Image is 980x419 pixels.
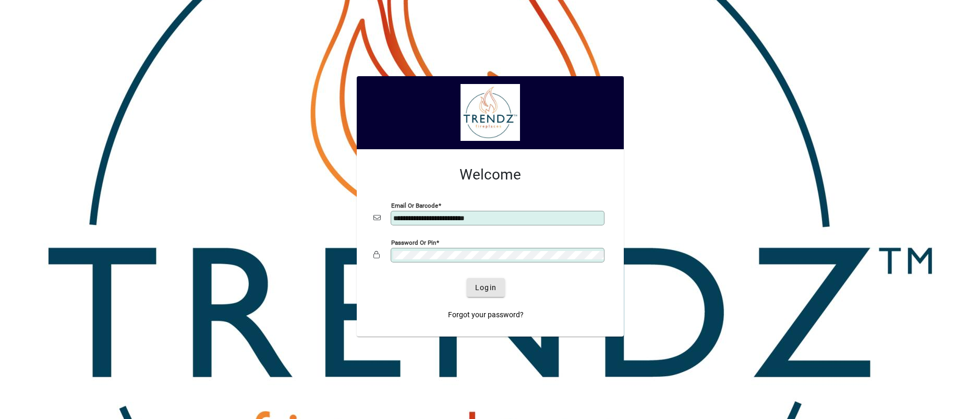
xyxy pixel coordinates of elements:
span: Login [475,282,497,293]
mat-label: Password or Pin [391,239,436,246]
a: Forgot your password? [444,305,528,324]
h2: Welcome [373,166,607,184]
button: Login [467,278,505,297]
mat-label: Email or Barcode [391,202,438,209]
span: Forgot your password? [448,309,524,320]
